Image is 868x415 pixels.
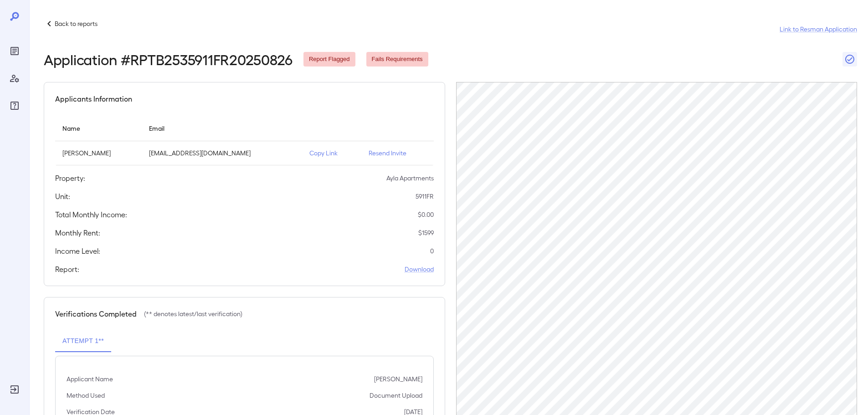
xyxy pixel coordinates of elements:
[418,210,434,219] p: $ 0.00
[142,115,302,141] th: Email
[386,174,434,183] p: Ayla Apartments
[405,265,434,274] a: Download
[7,98,22,113] div: FAQ
[55,173,85,184] h5: Property:
[55,330,111,352] button: Attempt 1**
[67,374,113,384] p: Applicant Name
[67,391,105,400] p: Method Used
[55,93,132,104] h5: Applicants Information
[370,391,422,400] p: Document Upload
[62,149,134,158] p: [PERSON_NAME]
[55,191,70,202] h5: Unit:
[144,309,242,318] p: (** denotes latest/last verification)
[55,209,127,220] h5: Total Monthly Income:
[369,149,426,158] p: Resend Invite
[55,308,137,319] h5: Verifications Completed
[842,52,857,67] button: Close Report
[416,192,434,201] p: 5911FR
[374,374,422,384] p: [PERSON_NAME]
[149,149,295,158] p: [EMAIL_ADDRESS][DOMAIN_NAME]
[7,44,22,58] div: Reports
[55,19,98,28] p: Back to reports
[55,264,79,275] h5: Report:
[309,149,354,158] p: Copy Link
[55,115,434,165] table: simple table
[303,55,355,64] span: Report Flagged
[55,115,142,141] th: Name
[44,51,293,67] h2: Application # RPTB2535911FR20250826
[780,25,857,34] a: Link to Resman Application
[7,382,22,397] div: Log Out
[55,227,100,238] h5: Monthly Rent:
[430,246,434,256] p: 0
[7,71,22,86] div: Manage Users
[418,228,434,237] p: $ 1599
[366,55,428,64] span: Fails Requirements
[55,246,100,256] h5: Income Level:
